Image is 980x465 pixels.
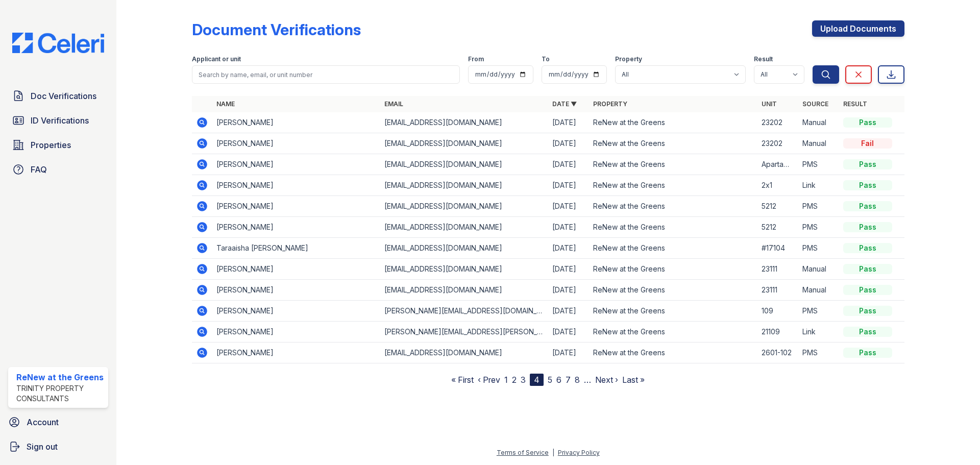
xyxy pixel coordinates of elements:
td: ReNew at the Greens [589,280,757,301]
a: Last » [622,375,645,385]
div: Pass [843,264,892,274]
td: Manual [798,133,839,154]
td: 109 [757,301,798,322]
label: From [468,55,484,63]
div: Pass [843,306,892,316]
div: Pass [843,285,892,295]
td: [DATE] [548,112,589,133]
td: [EMAIL_ADDRESS][DOMAIN_NAME] [380,280,548,301]
div: Pass [843,222,892,232]
td: 2x1 [757,175,798,196]
div: Pass [843,117,892,128]
a: Next › [595,375,618,385]
a: Property [593,100,627,108]
span: … [584,374,591,386]
a: 1 [504,375,508,385]
a: Sign out [4,436,112,457]
span: Doc Verifications [31,90,96,102]
a: 3 [521,375,526,385]
a: Unit [762,100,777,108]
td: Manual [798,280,839,301]
td: [PERSON_NAME][EMAIL_ADDRESS][PERSON_NAME][DOMAIN_NAME] [380,322,548,342]
td: [DATE] [548,238,589,259]
td: [DATE] [548,175,589,196]
td: [PERSON_NAME] [212,301,380,322]
td: ReNew at the Greens [589,133,757,154]
td: [DATE] [548,259,589,280]
td: 5212 [757,196,798,217]
a: Date ▼ [552,100,577,108]
label: Applicant or unit [192,55,241,63]
td: 23202 [757,112,798,133]
td: [EMAIL_ADDRESS][DOMAIN_NAME] [380,217,548,238]
a: Name [216,100,235,108]
td: [DATE] [548,301,589,322]
a: 7 [566,375,571,385]
div: ReNew at the Greens [16,371,104,383]
td: [DATE] [548,342,589,363]
td: [DATE] [548,280,589,301]
td: [PERSON_NAME] [212,217,380,238]
a: FAQ [8,159,108,180]
td: 5212 [757,217,798,238]
div: Fail [843,138,892,149]
a: Properties [8,135,108,155]
a: Privacy Policy [558,449,600,456]
td: ReNew at the Greens [589,112,757,133]
span: FAQ [31,163,47,176]
label: Property [615,55,642,63]
div: Document Verifications [192,20,361,39]
label: Result [754,55,773,63]
td: [PERSON_NAME][EMAIL_ADDRESS][DOMAIN_NAME] [380,301,548,322]
a: Account [4,412,112,432]
td: ReNew at the Greens [589,238,757,259]
td: [EMAIL_ADDRESS][DOMAIN_NAME] [380,238,548,259]
div: Pass [843,180,892,190]
td: 23111 [757,259,798,280]
img: CE_Logo_Blue-a8612792a0a2168367f1c8372b55b34899dd931a85d93a1a3d3e32e68fde9ad4.png [4,33,112,53]
td: ReNew at the Greens [589,322,757,342]
td: [PERSON_NAME] [212,322,380,342]
td: ReNew at the Greens [589,175,757,196]
td: ReNew at the Greens [589,196,757,217]
td: [DATE] [548,217,589,238]
a: 6 [556,375,561,385]
label: To [542,55,550,63]
td: [PERSON_NAME] [212,175,380,196]
td: [PERSON_NAME] [212,342,380,363]
a: Upload Documents [812,20,904,37]
td: [PERSON_NAME] [212,154,380,175]
td: Link [798,322,839,342]
span: ID Verifications [31,114,89,127]
span: Sign out [27,440,58,453]
td: [EMAIL_ADDRESS][DOMAIN_NAME] [380,112,548,133]
td: [EMAIL_ADDRESS][DOMAIN_NAME] [380,154,548,175]
div: Pass [843,348,892,358]
td: [PERSON_NAME] [212,112,380,133]
td: 23111 [757,280,798,301]
div: Pass [843,159,892,169]
div: Pass [843,243,892,253]
td: [DATE] [548,196,589,217]
a: Source [802,100,828,108]
td: [PERSON_NAME] [212,280,380,301]
td: [PERSON_NAME] [212,133,380,154]
td: #17104 [757,238,798,259]
td: PMS [798,238,839,259]
a: Email [384,100,403,108]
a: 8 [575,375,580,385]
td: Link [798,175,839,196]
a: ID Verifications [8,110,108,131]
td: ReNew at the Greens [589,301,757,322]
td: Manual [798,259,839,280]
td: ReNew at the Greens [589,217,757,238]
a: Result [843,100,867,108]
td: Taraaisha [PERSON_NAME] [212,238,380,259]
span: Account [27,416,59,428]
td: PMS [798,301,839,322]
a: Doc Verifications [8,86,108,106]
div: Pass [843,201,892,211]
a: Terms of Service [497,449,549,456]
td: [DATE] [548,154,589,175]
